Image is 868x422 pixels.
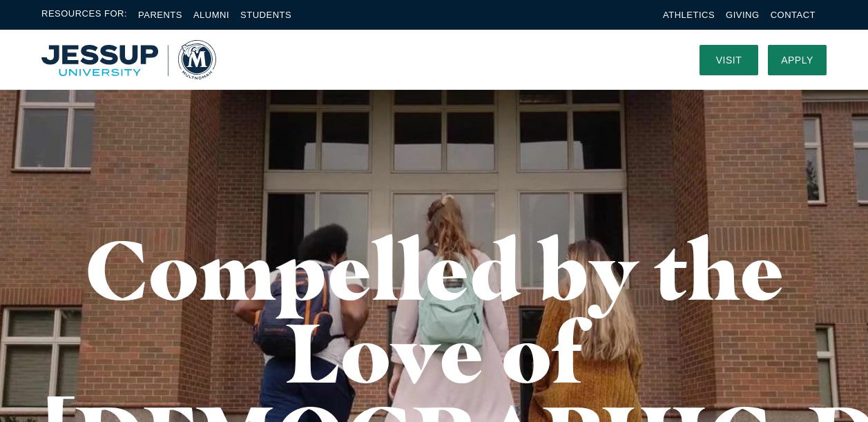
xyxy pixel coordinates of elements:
[41,40,216,79] img: Multnomah University Logo
[193,10,229,20] a: Alumni
[771,10,816,20] a: Contact
[138,10,182,20] a: Parents
[700,45,758,75] a: Visit
[41,7,127,23] span: Resources For:
[726,10,760,20] a: Giving
[663,10,715,20] a: Athletics
[41,40,216,79] a: Home
[768,45,827,75] a: Apply
[240,10,291,20] a: Students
